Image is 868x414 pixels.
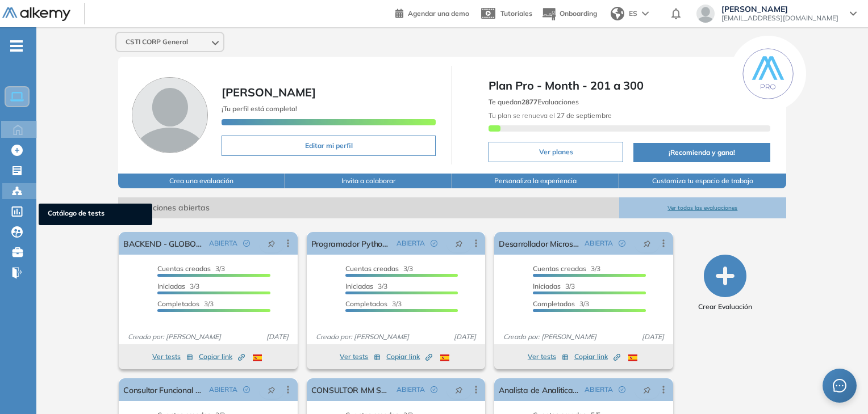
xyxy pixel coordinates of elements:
button: Invita a colaborar [285,174,452,188]
span: Te quedan Evaluaciones [489,98,579,106]
span: ABIERTA [585,238,613,248]
img: ESP [628,354,637,361]
button: Copiar link [574,350,620,364]
span: pushpin [643,385,651,394]
span: 3/3 [157,299,214,308]
span: Plan Pro - Month - 201 a 300 [489,77,770,94]
span: CSTI CORP General [126,37,188,47]
span: Tutoriales [500,9,532,18]
button: Ver todas las evaluaciones [619,197,786,218]
img: Foto de perfil [132,77,208,153]
span: Creado por: [PERSON_NAME] [311,332,414,342]
button: pushpin [635,381,660,399]
span: Copiar link [386,352,432,362]
span: Crear Evaluación [698,302,752,312]
a: Consultor Funcional MM-SD [123,378,204,401]
button: pushpin [259,234,284,252]
img: ESP [253,354,262,361]
span: Cuentas creadas [345,264,399,273]
a: Analista de Analitica Web - Laureate [499,378,579,401]
button: Crea una evaluación [118,174,285,188]
button: Customiza tu espacio de trabajo [619,174,786,188]
span: 3/3 [533,299,589,308]
span: check-circle [243,386,250,393]
span: 3/3 [345,264,413,273]
span: Copiar link [199,352,245,362]
img: ESP [440,354,449,361]
span: Cuentas creadas [157,264,211,273]
b: 27 de septiembre [555,111,612,120]
button: Editar mi perfil [222,136,436,156]
span: Completados [157,299,199,308]
button: Copiar link [199,350,245,364]
button: pushpin [446,381,471,399]
button: ¡Recomienda y gana! [633,143,770,162]
button: Copiar link [386,350,432,364]
span: ABIERTA [209,238,237,248]
button: Personaliza la experiencia [452,174,619,188]
span: Creado por: [PERSON_NAME] [499,332,601,342]
i: - [10,45,23,47]
span: pushpin [455,239,463,248]
span: ABIERTA [585,385,613,395]
span: Cuentas creadas [533,264,586,273]
span: Catálogo de tests [48,208,143,221]
button: pushpin [259,381,284,399]
span: check-circle [243,240,250,247]
span: [PERSON_NAME] [721,5,838,14]
span: pushpin [455,385,463,394]
span: [DATE] [449,332,481,342]
a: BACKEND - GLOBOKAS [123,232,204,255]
span: pushpin [643,239,651,248]
span: message [832,378,846,392]
button: Ver tests [340,350,381,364]
span: 3/3 [157,282,199,290]
span: 3/3 [157,264,225,273]
span: Evaluaciones abiertas [118,197,619,218]
span: 3/3 [533,264,600,273]
span: ABIERTA [397,238,425,248]
b: 2877 [521,98,537,106]
span: ES [629,9,637,19]
span: Completados [533,299,575,308]
a: Programador Python Junior - Mascotas [DEMOGRAPHIC_DATA] [311,232,392,255]
span: Onboarding [560,9,597,18]
span: Copiar link [574,352,620,362]
span: ¡Tu perfil está completo! [222,104,297,113]
span: Creado por: [PERSON_NAME] [123,332,226,342]
span: ABIERTA [209,385,237,395]
span: Iniciadas [533,282,561,290]
img: arrow [642,11,649,16]
span: Tu plan se renueva el [489,111,612,120]
span: Iniciadas [345,282,373,290]
button: pushpin [446,234,471,252]
span: check-circle [619,240,625,247]
button: Onboarding [541,2,597,26]
span: pushpin [268,385,276,394]
button: Ver planes [489,142,623,162]
a: CONSULTOR MM SD - LIDER / IBM COLOMBIA [311,378,392,401]
span: ABIERTA [397,385,425,395]
span: pushpin [268,239,276,248]
span: [DATE] [262,332,293,342]
span: Agendar una demo [408,9,469,18]
span: [PERSON_NAME] [222,85,316,99]
img: world [611,7,624,20]
button: pushpin [635,234,660,252]
span: check-circle [431,240,437,247]
a: Agendar una demo [395,6,469,19]
span: [DATE] [637,332,669,342]
button: Ver tests [152,350,193,364]
span: [EMAIL_ADDRESS][DOMAIN_NAME] [721,14,838,23]
span: 3/3 [345,299,402,308]
span: Completados [345,299,387,308]
span: 3/3 [345,282,387,290]
button: Crear Evaluación [698,255,752,312]
span: check-circle [431,386,437,393]
button: Ver tests [528,350,569,364]
span: check-circle [619,386,625,393]
span: 3/3 [533,282,575,290]
a: Desarrollador Microsoft BI - CENTRO [499,232,579,255]
img: Logo [2,7,70,22]
span: Iniciadas [157,282,185,290]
